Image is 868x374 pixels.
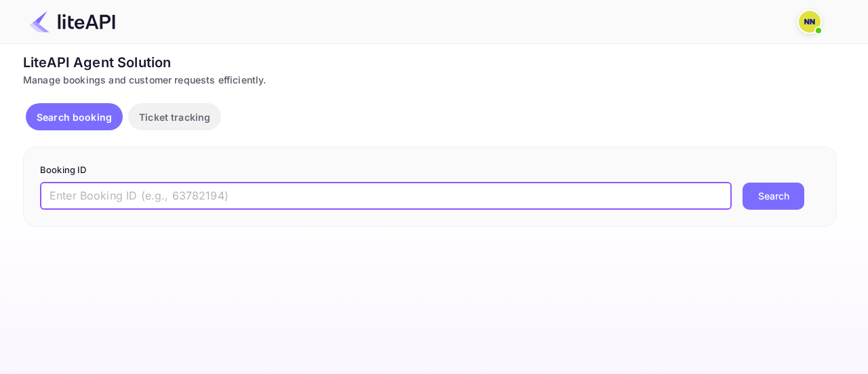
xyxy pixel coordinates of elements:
p: Search booking [37,110,112,124]
img: N/A N/A [799,11,821,33]
div: Manage bookings and customer requests efficiently. [23,73,837,87]
p: Booking ID [40,164,820,177]
img: LiteAPI Logo [30,11,115,33]
p: Ticket tracking [139,110,210,124]
div: LiteAPI Agent Solution [23,52,837,73]
button: Search [743,183,804,210]
input: Enter Booking ID (e.g., 63782194) [40,183,732,210]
